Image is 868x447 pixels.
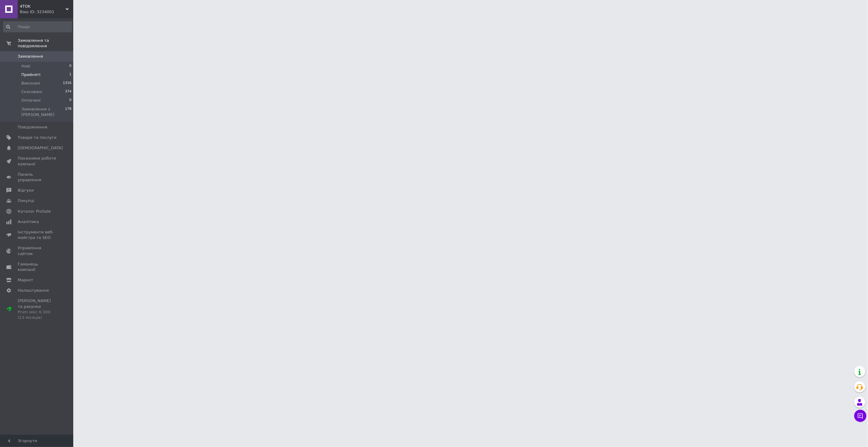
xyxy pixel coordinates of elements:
[21,106,65,117] span: Замовлення з [PERSON_NAME]
[69,63,71,69] span: 0
[18,172,56,183] span: Панель управління
[21,81,40,86] span: Виконані
[20,4,66,9] span: 4TOK
[18,219,39,225] span: Аналітика
[63,81,71,86] span: 1316
[21,98,41,103] span: Оплачені
[18,288,49,293] span: Налаштування
[18,309,56,320] div: Prom мікс 6 000 (13 місяців)
[18,198,34,204] span: Покупці
[854,410,866,422] button: Чат з покупцем
[18,38,73,49] span: Замовлення та повідомлення
[18,156,56,167] span: Показники роботи компанії
[18,209,51,214] span: Каталог ProSale
[18,135,56,140] span: Товари та послуги
[20,9,73,15] div: Ваш ID: 3234001
[18,229,56,240] span: Інструменти веб-майстра та SEO
[18,188,34,193] span: Відгуки
[18,145,63,151] span: [DEMOGRAPHIC_DATA]
[18,261,56,272] span: Гаманець компанії
[69,72,71,78] span: 1
[21,89,42,95] span: Скасовані
[18,298,56,320] span: [PERSON_NAME] та рахунки
[21,72,40,78] span: Прийняті
[65,89,71,95] span: 374
[18,277,33,283] span: Маркет
[18,245,56,256] span: Управління сайтом
[18,124,47,130] span: Повідомлення
[3,21,72,32] input: Пошук
[65,106,71,117] span: 178
[21,63,30,69] span: Нові
[18,54,43,59] span: Замовлення
[69,98,71,103] span: 0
